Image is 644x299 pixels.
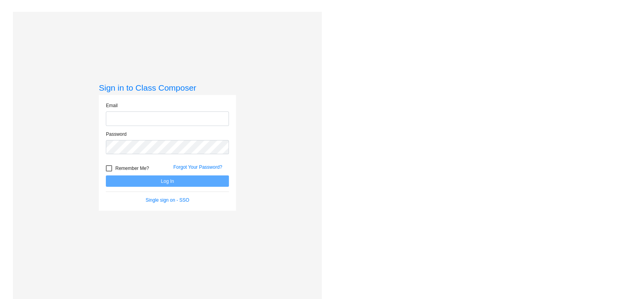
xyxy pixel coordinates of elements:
[106,102,118,109] label: Email
[173,164,222,170] a: Forgot Your Password?
[99,83,236,93] h3: Sign in to Class Composer
[145,197,189,203] a: Single sign on - SSO
[106,175,229,187] button: Log In
[106,131,127,138] label: Password
[115,164,149,173] span: Remember Me?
